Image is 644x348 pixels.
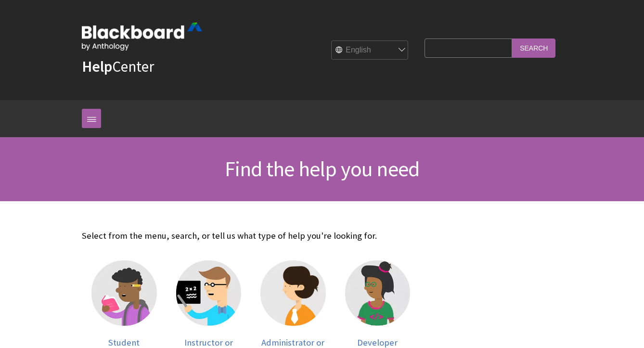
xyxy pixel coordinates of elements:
[357,337,398,348] span: Developer
[82,57,112,76] strong: Help
[82,57,154,76] a: HelpCenter
[260,260,326,326] img: Administrator
[332,41,409,60] select: Site Language Selector
[91,260,157,326] img: Student
[108,337,140,348] span: Student
[512,39,555,57] input: Search
[176,260,242,326] img: Instructor
[225,155,419,182] span: Find the help you need
[82,23,202,51] img: Blackboard by Anthology
[82,230,420,242] p: Select from the menu, search, or tell us what type of help you're looking for.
